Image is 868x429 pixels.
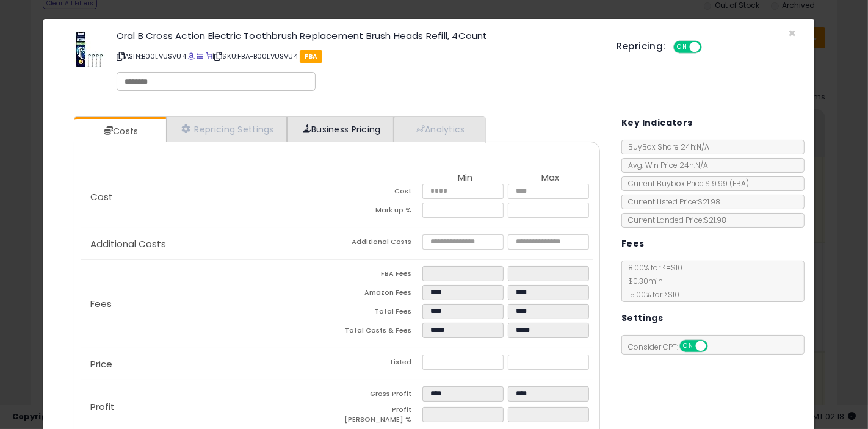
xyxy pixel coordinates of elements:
[705,178,749,189] span: $19.99
[622,196,720,207] span: Current Listed Price: $21.98
[74,119,165,143] a: Costs
[621,311,663,326] h5: Settings
[117,31,599,40] h3: Oral B Cross Action Electric Toothbrush Replacement Brush Heads Refill, 4Count
[337,266,422,285] td: FBA Fees
[188,51,195,61] a: BuyBox page
[81,239,337,249] p: Additional Costs
[681,341,696,351] span: ON
[197,51,203,61] a: All offer listings
[622,342,724,352] span: Consider CPT:
[422,173,508,184] th: Min
[287,117,394,142] a: Business Pricing
[81,299,337,309] p: Fees
[700,42,719,52] span: OFF
[617,41,666,51] h5: Repricing:
[508,173,593,184] th: Max
[166,117,287,142] a: Repricing Settings
[622,142,709,152] span: BuyBox Share 24h: N/A
[622,178,749,189] span: Current Buybox Price:
[621,236,645,251] h5: Fees
[337,234,422,253] td: Additional Costs
[729,178,749,189] span: ( FBA )
[337,184,422,203] td: Cost
[622,276,663,286] span: $0.30 min
[337,323,422,342] td: Total Costs & Fees
[337,304,422,323] td: Total Fees
[337,203,422,222] td: Mark up %
[81,402,337,412] p: Profit
[394,117,484,142] a: Analytics
[206,51,212,61] a: Your listing only
[622,262,682,300] span: 8.00 % for <= $10
[337,386,422,405] td: Gross Profit
[71,31,107,68] img: 41ZIFIiGQzL._SL60_.jpg
[81,192,337,202] p: Cost
[337,405,422,428] td: Profit [PERSON_NAME] %
[621,115,693,131] h5: Key Indicators
[675,42,690,52] span: ON
[622,215,726,225] span: Current Landed Price: $21.98
[337,355,422,373] td: Listed
[300,50,322,63] span: FBA
[337,285,422,304] td: Amazon Fees
[622,160,708,170] span: Avg. Win Price 24h: N/A
[788,24,796,42] span: ×
[622,289,679,300] span: 15.00 % for > $10
[81,359,337,369] p: Price
[117,46,599,66] p: ASIN: B00LVUSVU4 | SKU: FBA-B00LVUSVU4
[706,341,726,351] span: OFF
